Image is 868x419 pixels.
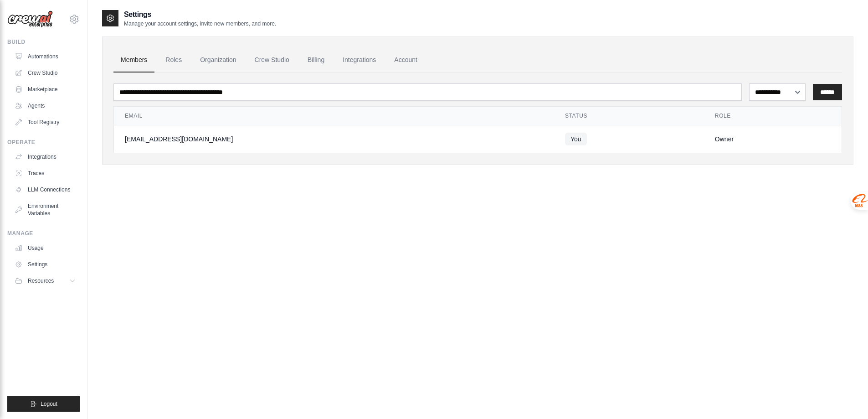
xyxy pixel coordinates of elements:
div: Owner [715,134,831,144]
a: Crew Studio [247,48,297,72]
span: Logout [41,400,57,408]
div: [EMAIL_ADDRESS][DOMAIN_NAME] [125,134,543,144]
span: You [565,133,587,145]
a: LLM Connections [11,182,80,197]
a: Billing [300,48,332,72]
div: Operate [7,139,80,146]
a: Agents [11,98,80,113]
div: Manage [7,230,80,237]
a: Account [387,48,425,72]
a: Crew Studio [11,66,80,80]
a: Marketplace [11,82,80,97]
button: Resources [11,274,80,288]
span: Resources [28,277,54,285]
th: Email [114,107,554,125]
a: Tool Registry [11,115,80,129]
p: Manage your account settings, invite new members, and more. [124,20,276,27]
a: Integrations [335,48,383,72]
h2: Settings [124,9,276,20]
a: Usage [11,241,80,255]
button: Logout [7,396,80,412]
th: Status [554,107,704,125]
a: Organization [193,48,243,72]
a: Automations [11,49,80,64]
a: Settings [11,257,80,272]
a: Members [113,48,154,72]
img: Logo [7,10,53,28]
a: Environment Variables [11,199,80,221]
a: Roles [158,48,189,72]
a: Integrations [11,150,80,164]
th: Role [704,107,842,125]
div: Build [7,38,80,46]
a: Traces [11,166,80,181]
